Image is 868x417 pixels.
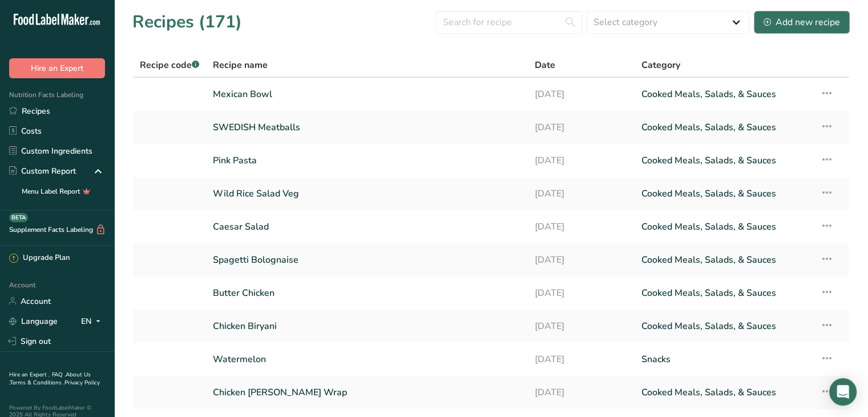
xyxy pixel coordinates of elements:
[64,379,100,387] a: Privacy Policy
[213,115,520,139] a: SWEDISH Meatballs
[213,215,520,239] a: Caesar Salad
[641,314,806,338] a: Cooked Meals, Salads, & Sauces
[641,215,806,239] a: Cooked Meals, Salads, & Sauces
[641,380,806,404] a: Cooked Meals, Salads, & Sauces
[9,165,76,177] div: Custom Report
[140,59,199,71] span: Recipe code
[641,347,806,371] a: Snacks
[213,82,520,106] a: Mexican Bowl
[641,149,806,173] a: Cooked Meals, Salads, & Sauces
[534,347,628,371] a: [DATE]
[534,215,628,239] a: [DATE]
[52,371,66,379] a: FAQ .
[9,371,50,379] a: Hire an Expert .
[9,58,105,78] button: Hire an Expert
[754,11,850,34] button: Add new recipe
[436,11,582,34] input: Search for recipe
[213,182,520,206] a: Wild Rice Salad Veg
[213,380,520,404] a: Chicken [PERSON_NAME] Wrap
[9,311,58,331] a: Language
[213,248,520,272] a: Spagetti Bolognaise
[213,281,520,305] a: Butter Chicken
[641,82,806,106] a: Cooked Meals, Salads, & Sauces
[764,15,840,29] div: Add new recipe
[534,58,555,72] span: Date
[641,182,806,206] a: Cooked Meals, Salads, & Sauces
[9,252,70,264] div: Upgrade Plan
[534,182,628,206] a: [DATE]
[534,314,628,338] a: [DATE]
[534,149,628,173] a: [DATE]
[213,149,520,173] a: Pink Pasta
[534,82,628,106] a: [DATE]
[534,248,628,272] a: [DATE]
[641,248,806,272] a: Cooked Meals, Salads, & Sauces
[213,58,268,72] span: Recipe name
[81,314,105,328] div: EN
[534,281,628,305] a: [DATE]
[9,213,28,222] div: BETA
[534,380,628,404] a: [DATE]
[9,371,91,387] a: About Us .
[213,347,520,371] a: Watermelon
[829,378,857,406] div: Open Intercom Messenger
[10,379,64,387] a: Terms & Conditions .
[534,115,628,139] a: [DATE]
[641,58,680,72] span: Category
[641,115,806,139] a: Cooked Meals, Salads, & Sauces
[213,314,520,338] a: Chicken Biryani
[641,281,806,305] a: Cooked Meals, Salads, & Sauces
[132,9,242,35] h1: Recipes (171)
